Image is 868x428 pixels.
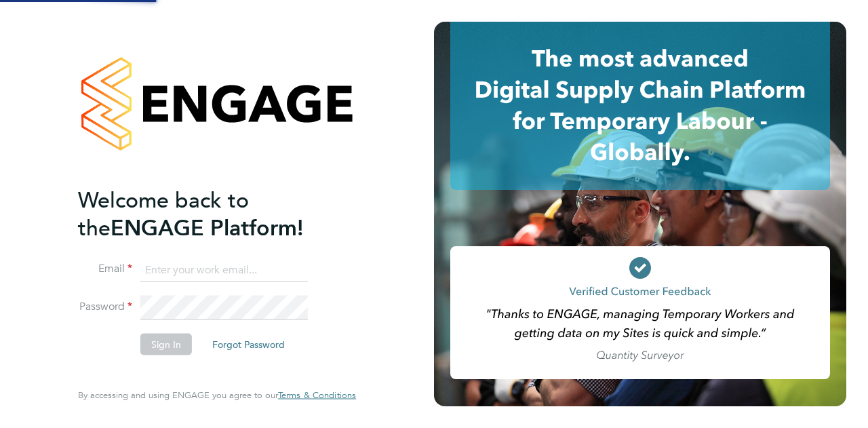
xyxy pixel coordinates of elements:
[140,258,308,282] input: Enter your work email...
[278,390,356,401] a: Terms & Conditions
[78,300,132,314] label: Password
[278,389,356,401] span: Terms & Conditions
[78,262,132,276] label: Email
[78,187,249,241] span: Welcome back to the
[140,334,192,355] button: Sign In
[78,389,356,401] span: By accessing and using ENGAGE you agree to our
[201,334,296,355] button: Forgot Password
[78,186,342,241] h2: ENGAGE Platform!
